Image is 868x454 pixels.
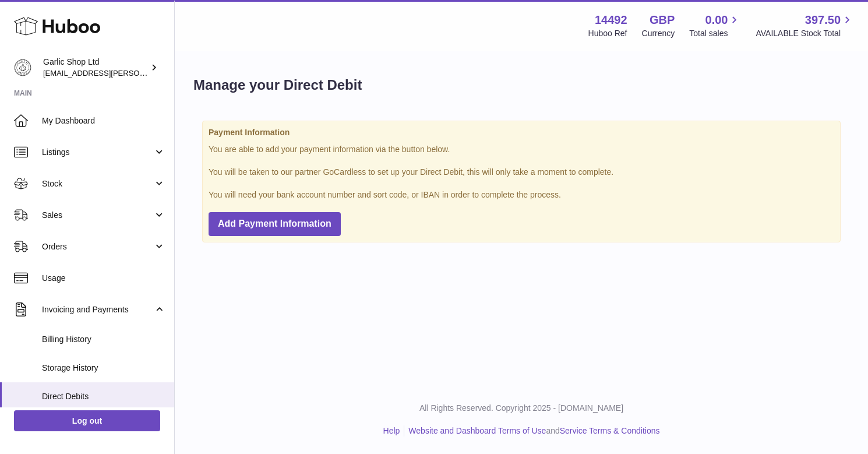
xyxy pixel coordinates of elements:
[756,28,854,39] span: AVAILABLE Stock Total
[642,28,675,39] div: Currency
[42,363,165,374] span: Storage History
[42,334,165,345] span: Billing History
[14,410,160,431] a: Log out
[42,304,153,315] span: Invoicing and Payments
[43,57,148,79] div: Garlic Shop Ltd
[209,189,834,200] p: You will need your bank account number and sort code, or IBAN in order to complete the process.
[383,426,400,435] a: Help
[404,425,659,437] li: and
[14,59,31,76] img: alec.veit@garlicshop.co.uk
[588,28,627,39] div: Huboo Ref
[595,12,627,28] strong: 14492
[209,127,834,138] strong: Payment Information
[43,68,234,78] span: [EMAIL_ADDRESS][PERSON_NAME][DOMAIN_NAME]
[42,178,153,189] span: Stock
[689,12,741,39] a: 0.00 Total sales
[756,12,854,39] a: 397.50 AVAILABLE Stock Total
[193,76,362,94] h1: Manage your Direct Debit
[805,12,841,28] span: 397.50
[218,219,331,228] span: Add Payment Information
[42,210,153,221] span: Sales
[650,12,675,28] strong: GBP
[42,391,165,402] span: Direct Debits
[408,426,546,435] a: Website and Dashboard Terms of Use
[209,212,341,236] button: Add Payment Information
[42,273,165,284] span: Usage
[560,426,660,435] a: Service Terms & Conditions
[42,241,153,252] span: Orders
[689,28,741,39] span: Total sales
[42,147,153,158] span: Listings
[209,144,834,155] p: You are able to add your payment information via the button below.
[184,403,859,414] p: All Rights Reserved. Copyright 2025 - [DOMAIN_NAME]
[42,115,165,126] span: My Dashboard
[209,167,834,178] p: You will be taken to our partner GoCardless to set up your Direct Debit, this will only take a mo...
[705,12,728,28] span: 0.00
